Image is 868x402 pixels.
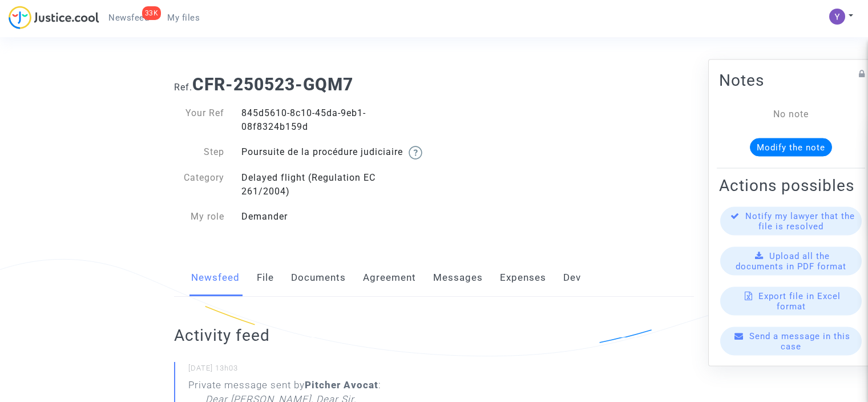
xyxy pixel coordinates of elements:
span: Newsfeed [108,13,149,23]
div: Demander [233,210,434,224]
span: My files [167,13,200,23]
div: 33K [142,6,162,20]
div: Step [165,145,233,160]
img: ACg8ocLJbu-06PV-PP0rSorRCNxlVR0ijoVEwORkjsgJBMEIW3VU-A=s96-c [829,9,845,25]
a: Agreement [363,259,416,297]
h2: Notes [719,70,863,90]
span: Ref. [174,82,192,93]
div: Category [165,171,233,198]
a: Newsfeed [191,259,240,297]
a: Expenses [500,259,546,297]
a: Documents [291,259,346,297]
button: Modify the note [750,138,832,156]
h2: Actions possibles [719,175,863,195]
a: My files [158,9,209,26]
div: No note [736,107,846,121]
div: Poursuite de la procédure judiciaire [233,145,434,160]
a: Messages [433,259,483,297]
img: jc-logo.svg [9,6,99,29]
a: 33KNewsfeed [99,9,158,26]
a: Dev [563,259,581,297]
a: File [257,259,274,297]
small: [DATE] 13h03 [188,363,486,378]
span: Send a message in this case [749,331,850,351]
img: help.svg [409,146,422,160]
span: Export file in Excel format [758,290,841,311]
div: Delayed flight (Regulation EC 261/2004) [233,171,434,198]
div: Your Ref [165,106,233,134]
div: 845d5610-8c10-45da-9eb1-08f8324b159d [233,106,434,134]
h2: Activity feed [174,325,486,345]
div: My role [165,210,233,224]
span: Upload all the documents in PDF format [736,250,846,271]
span: Notify my lawyer that the file is resolved [745,210,855,231]
b: CFR-250523-GQM7 [192,74,353,94]
b: Pitcher Avocat [305,379,378,391]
